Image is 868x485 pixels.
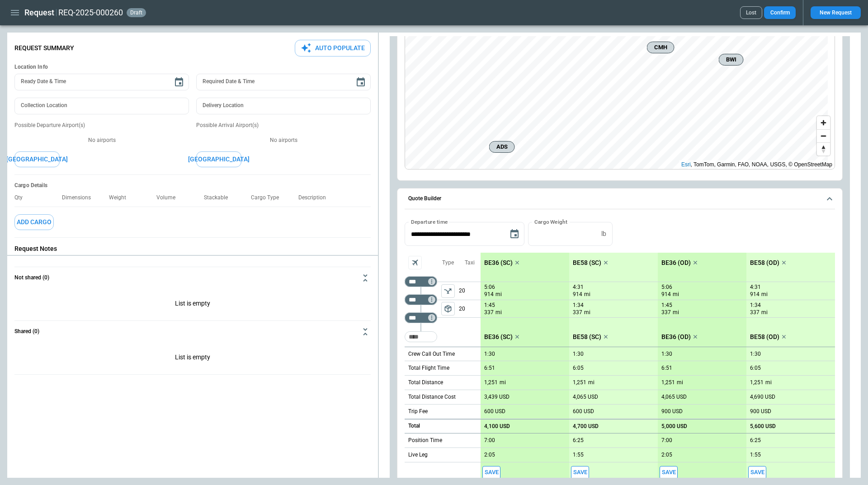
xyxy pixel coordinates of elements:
[573,309,582,316] p: 337
[405,331,437,342] div: Too short
[408,350,455,358] p: Crew Call Out Time
[661,284,672,291] p: 5:06
[661,437,672,444] p: 7:00
[811,6,861,19] button: New Request
[14,122,189,129] p: Possible Departure Airport(s)
[571,466,589,479] button: Save
[14,289,371,320] p: List is empty
[405,312,437,323] div: Too short
[661,365,672,372] p: 6:51
[661,379,675,386] p: 1,251
[482,466,500,479] button: Save
[493,142,511,151] span: ADS
[750,394,775,400] p: 4,690 USD
[14,267,371,289] button: Not shared (0)
[459,282,481,300] p: 20
[484,309,494,316] p: 337
[196,151,241,167] button: [GEOGRAPHIC_DATA]
[750,309,759,316] p: 337
[740,6,762,19] button: Lost
[505,225,524,243] button: Choose date, selected date is Aug 26, 2025
[408,379,443,386] p: Total Distance
[661,394,687,400] p: 4,065 USD
[14,194,30,201] p: Qty
[408,393,456,401] p: Total Distance Cost
[443,304,453,313] span: package_2
[573,333,601,341] p: BE58 (SC)
[584,309,590,316] p: mi
[14,289,371,320] div: Not shared (0)
[661,351,672,358] p: 1:30
[482,466,500,479] span: Save this aircraft quote and copy details to clipboard
[405,276,437,287] div: Too short
[408,256,422,269] span: Aircraft selection
[573,365,584,372] p: 6:05
[14,151,60,167] button: [GEOGRAPHIC_DATA]
[484,452,495,458] p: 2:05
[661,309,671,316] p: 337
[14,64,371,71] h6: Location Info
[484,259,513,267] p: BE36 (SC)
[673,291,679,298] p: mi
[750,452,761,458] p: 1:55
[750,284,761,291] p: 4:31
[573,302,584,309] p: 1:34
[441,284,455,298] button: left aligned
[484,351,495,358] p: 1:30
[661,302,672,309] p: 1:45
[459,300,481,317] p: 20
[573,423,599,430] p: 4,700 USD
[573,379,586,386] p: 1,251
[660,466,678,479] button: Save
[14,275,49,281] h6: Not shared (0)
[58,7,123,18] h2: REQ-2025-000260
[750,379,764,386] p: 1,251
[442,259,454,267] p: Type
[196,137,371,144] p: No airports
[441,302,455,315] span: Type of sector
[661,423,687,430] p: 5,000 USD
[750,365,761,372] p: 6:05
[748,466,766,479] button: Save
[484,284,495,291] p: 5:06
[441,302,455,315] button: left aligned
[128,9,144,16] span: draft
[573,394,598,400] p: 4,065 USD
[484,333,513,341] p: BE36 (SC)
[14,44,74,52] p: Request Summary
[484,394,509,400] p: 3,439 USD
[534,218,567,226] label: Cargo Weight
[14,214,54,230] button: Add Cargo
[765,379,772,386] p: mi
[481,253,835,482] div: scrollable content
[14,343,371,374] p: List is empty
[204,194,235,201] p: Stackable
[14,321,371,343] button: Shared (0)
[573,259,601,267] p: BE58 (SC)
[673,309,679,316] p: mi
[484,423,510,430] p: 4,100 USD
[573,284,584,291] p: 4:31
[484,379,498,386] p: 1,251
[750,423,776,430] p: 5,600 USD
[588,379,594,386] p: mi
[484,408,505,415] p: 600 USD
[761,291,768,298] p: mi
[584,291,590,298] p: mi
[484,291,494,298] p: 914
[484,365,495,372] p: 6:51
[484,437,495,444] p: 7:00
[14,343,371,374] div: Not shared (0)
[681,161,691,168] a: Esri
[352,73,370,91] button: Choose date
[677,379,683,386] p: mi
[660,466,678,479] span: Save this aircraft quote and copy details to clipboard
[601,230,606,238] p: lb
[661,259,691,267] p: BE36 (OD)
[170,73,188,91] button: Choose date
[24,7,54,18] h1: Request
[14,329,39,334] h6: Shared (0)
[405,25,828,170] canvas: Map
[750,259,779,267] p: BE58 (OD)
[750,408,771,415] p: 900 USD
